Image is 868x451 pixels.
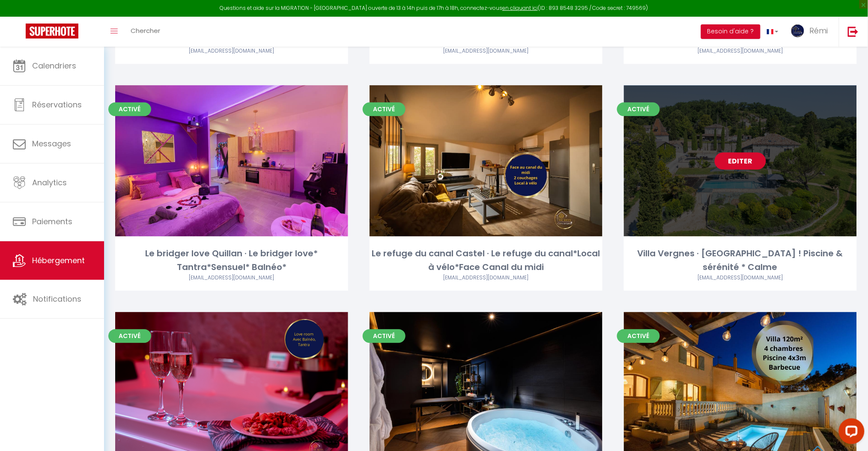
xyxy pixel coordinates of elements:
div: Airbnb [370,47,603,55]
span: Réservations [32,99,82,110]
div: Airbnb [115,47,348,55]
div: Le refuge du canal Castel · Le refuge du canal*Local à vélo*Face Canal du midi [370,247,603,274]
a: Editer [206,379,257,396]
span: Activé [363,329,406,343]
span: Activé [108,329,151,343]
span: Calendriers [32,60,76,71]
a: Editer [206,152,257,169]
span: Analytics [32,177,67,188]
span: Paiements [32,216,72,227]
a: Chercher [124,17,167,47]
a: Editer [460,152,512,169]
img: Super Booking [26,24,78,39]
div: Airbnb [624,274,857,282]
span: Activé [617,329,660,343]
span: Rémi [810,25,828,36]
span: Activé [617,102,660,116]
a: Editer [715,152,766,169]
img: logout [848,26,859,37]
img: ... [791,24,804,37]
a: Editer [460,379,512,396]
div: Airbnb [370,274,603,282]
span: Chercher [131,26,160,35]
span: Messages [32,138,71,149]
div: Airbnb [624,47,857,55]
span: Activé [108,102,151,116]
span: Notifications [33,294,81,304]
a: en cliquant ici [502,4,538,12]
span: Hébergement [32,255,85,266]
button: Besoin d'aide ? [701,24,761,39]
div: Airbnb [115,274,348,282]
div: Le bridger love Quillan · Le bridger love* Tantra*Sensuel* Balnéo* [115,247,348,274]
span: Activé [363,102,406,116]
div: Villa Vergnes · [GEOGRAPHIC_DATA] ! Piscine & sérénité * Calme [624,247,857,274]
a: ... Rémi [785,17,839,47]
iframe: LiveChat chat widget [832,415,868,451]
a: Editer [715,379,766,396]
